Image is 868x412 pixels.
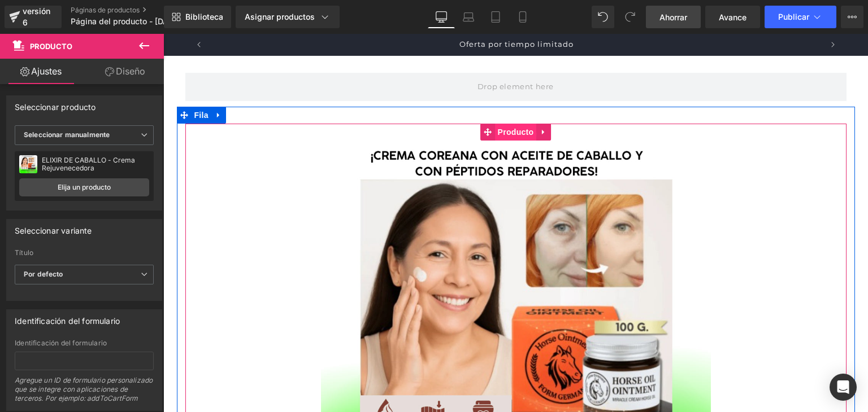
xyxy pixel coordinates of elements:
font: Producto [30,42,72,51]
font: Diseño [116,65,145,77]
a: Elija un producto [19,178,149,196]
font: Seleccionar variante [15,226,92,235]
font: versión 6 [23,6,50,27]
a: versión 6 [5,6,62,28]
a: Móvil [509,6,536,28]
button: Deshacer [592,6,614,28]
font: Título [15,248,33,257]
font: Publicar [778,12,809,21]
font: Página del producto - [DATE][PERSON_NAME] 13:50:11 [71,16,277,26]
a: Expandir / Contraer [48,73,63,90]
font: Páginas de productos [71,6,140,14]
font: Identificación del formulario [15,339,107,347]
a: Avance [705,6,760,28]
a: Nueva Biblioteca [164,6,231,28]
a: Computadora portátil [455,6,482,28]
a: Diseño [84,59,166,84]
font: Oferta por tiempo limitado [296,6,410,15]
font: Fila [31,77,45,86]
button: Más [841,6,863,28]
button: Publicar [765,6,836,28]
font: Agregue un ID de formulario personalizado que se integre con aplicaciones de terceros. Por ejempl... [15,376,153,402]
div: Abrir Intercom Messenger [830,374,857,401]
font: Biblioteca [185,12,223,21]
font: Ajustes [31,65,62,77]
a: Expandir / Contraer [373,90,388,107]
button: Rehacer [619,6,641,28]
a: Páginas de productos [71,6,201,15]
a: De oficina [428,6,455,28]
font: Ahorrar [659,12,687,22]
img: pImage [19,155,37,173]
font: Por defecto [24,270,63,278]
font: Asignar productos [245,12,315,21]
font: ELIXIR DE CABALLO - Crema Rejuvenecedora [42,156,135,172]
font: Avance [719,12,747,22]
font: Identificación del formulario [15,316,120,326]
font: Producto [335,94,371,103]
a: Tableta [482,6,509,28]
font: Seleccionar producto [15,102,96,112]
font: Elija un producto [58,183,111,191]
font: Seleccionar manualmente [24,130,110,139]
